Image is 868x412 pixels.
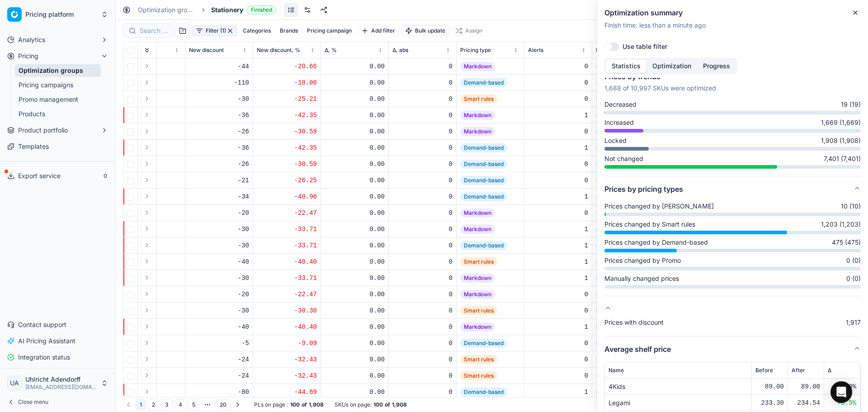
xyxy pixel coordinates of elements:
p: Finish time : less than a minute ago [604,21,861,30]
button: Expand [142,109,152,120]
span: All Others [596,355,628,364]
div: -20 [189,208,249,218]
span: Locked [604,136,627,145]
span: 1,908 (1,908) [821,136,861,145]
div: -36 [189,143,249,152]
button: 5 [188,399,199,410]
div: -80 [189,388,249,397]
button: Export service [4,169,112,183]
div: 0.00 [325,339,385,348]
div: -34 [189,192,249,201]
span: Demand-based [460,241,507,250]
div: 0 [528,371,588,380]
div: 0 [392,208,453,218]
div: 0.00 [325,176,385,185]
div: 1 [528,257,588,266]
div: 89.00 [792,382,820,391]
button: Expand [142,321,152,332]
div: 1 [528,322,588,331]
div: -33.71 [257,274,317,283]
div: -26 [189,160,249,169]
div: 0.00 [325,290,385,299]
span: Δ, % [325,47,337,54]
button: Pricing [4,49,112,63]
span: Increased [604,118,634,127]
div: 89.00 [755,382,784,391]
div: 0.00 [325,95,385,104]
a: Optimization groups [15,64,101,77]
span: Name [609,367,624,374]
button: Integration status [4,350,112,365]
span: After [792,367,805,374]
div: 1 [528,111,588,120]
div: -20 [189,290,249,299]
button: Expand [142,223,152,234]
td: Legami [605,395,752,411]
span: Product portfolio [18,126,68,135]
button: Pricing platform [4,4,112,25]
div: 1 [528,225,588,234]
span: Demand-based [460,78,507,87]
div: -42.35 [257,143,317,152]
span: Demand [596,192,625,201]
div: 0 [392,143,453,152]
span: Demand-based [460,143,507,152]
a: Products [15,108,101,120]
span: Global Markdown [596,111,648,120]
button: AI Pricing Assistant [4,334,112,348]
span: Pricing platform [25,10,97,19]
span: 0 (0) [846,274,861,283]
strong: 100 [373,401,383,408]
button: Product portfolio [4,123,112,137]
span: All Others [596,306,628,315]
div: 0 [528,62,588,71]
div: -40.96 [257,192,317,201]
label: Use table filter [623,43,667,50]
input: Search by SKU or title [140,26,168,35]
button: Prices by pricing types [604,176,861,202]
a: Templates [4,139,112,154]
div: 0 [392,339,453,348]
span: Alerts [528,47,543,54]
button: Expand [142,305,152,316]
div: -9.09 [257,339,317,348]
div: 0 [392,176,453,185]
span: Demand [596,388,625,397]
span: 7,401 (7,401) [824,154,861,163]
div: 0 [528,306,588,315]
div: -36 [189,111,249,120]
div: -25.21 [257,95,317,104]
span: Stationery [211,5,243,14]
a: Pricing campaigns [15,79,101,91]
button: Categories [239,25,274,36]
div: 0.00 [325,62,385,71]
span: Smart rules [460,355,497,364]
div: -24 [189,371,249,380]
span: StationeryFinished [211,5,276,14]
span: Close menu [18,398,48,406]
span: Δ, abs [392,47,408,54]
div: 0 [392,62,453,71]
span: Uhlricht Adendorff [25,375,97,384]
nav: pagination [123,398,243,411]
button: Expand [142,191,152,202]
div: 0 [392,78,453,87]
span: All Others [596,371,628,380]
div: 0.00 [325,127,385,136]
div: -32.43 [257,371,317,380]
div: -42.35 [257,111,317,120]
div: -30 [189,95,249,104]
div: 0 [528,176,588,185]
div: -30.59 [257,127,317,136]
span: 1,669 (1,669) [821,118,861,127]
div: 0.00 [325,274,385,283]
div: : [254,401,324,408]
span: 0 (0) [846,256,861,265]
span: Smart rules [460,257,497,266]
strong: 100 [290,401,300,408]
div: -21 [189,176,249,185]
div: 0.00 [325,78,385,87]
div: -26.25 [257,176,317,185]
div: -44.69 [257,388,317,397]
span: Markdown [460,62,495,71]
